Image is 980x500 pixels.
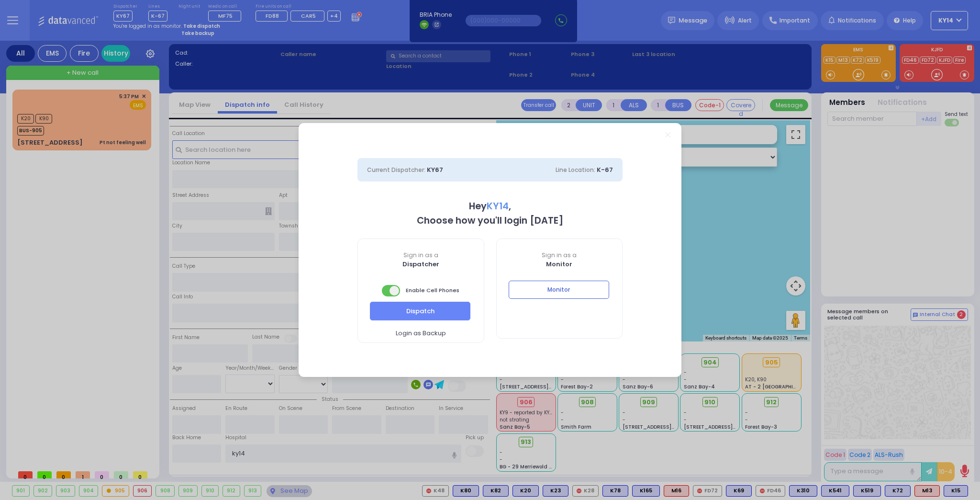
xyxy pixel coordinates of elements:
[497,251,623,260] span: Sign in as a
[546,260,572,269] b: Monitor
[370,302,470,320] button: Dispatch
[469,200,511,213] b: Hey ,
[487,200,509,213] span: KY14
[417,214,563,227] b: Choose how you'll login [DATE]
[396,329,446,338] span: Login as Backup
[358,251,484,260] span: Sign in as a
[402,260,439,269] b: Dispatcher
[556,166,595,174] span: Line Location:
[597,165,613,174] span: K-67
[382,284,459,297] span: Enable Cell Phones
[427,165,443,174] span: KY67
[509,281,609,299] button: Monitor
[665,132,670,137] a: Close
[367,166,425,174] span: Current Dispatcher:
